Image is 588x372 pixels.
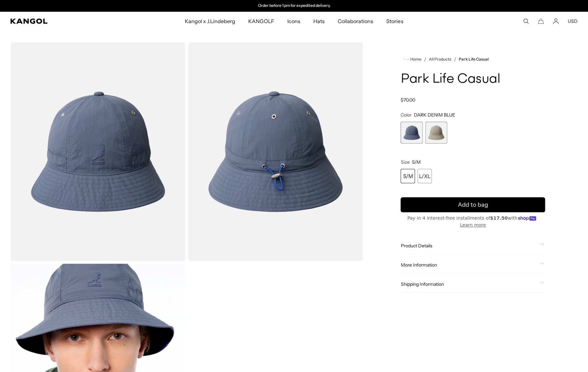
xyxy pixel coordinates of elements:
[258,3,331,8] p: Order before 1pm for expedited delivery.
[401,97,415,103] span: $70.00
[10,19,122,24] a: Kangol
[248,12,274,31] span: KANGOLF
[178,12,242,31] a: Kangol x J.Lindeberg
[227,3,361,8] slideshow-component: Announcement bar
[401,122,422,144] label: DARK DENIM BLUE
[401,55,545,63] nav: breadcrumbs
[401,197,545,212] button: Add to bag
[313,12,325,31] span: Hats
[287,12,300,31] span: Icons
[185,12,236,31] span: Kangol x J.Lindeberg
[401,159,409,165] span: Size
[401,243,537,249] span: Product Details
[401,122,422,144] div: 1 of 2
[401,169,415,183] div: S/M
[403,56,421,62] a: Home
[417,169,432,183] div: L/XL
[227,3,362,8] div: 2 of 2
[523,18,529,24] summary: Search here
[409,57,421,62] span: Home
[331,12,380,31] a: Collaborations
[227,3,362,8] div: Announcement
[242,12,280,31] a: KANGOLF
[425,122,447,144] label: WARM GREY
[538,18,544,24] button: Cart
[401,72,545,87] h1: Park Life Casual
[425,122,447,144] div: 2 of 2
[307,12,331,31] a: Hats
[386,12,403,31] span: Stories
[380,12,410,31] a: Stories
[452,55,457,63] li: /
[401,262,537,268] span: More Information
[414,112,455,118] span: DARK DENIM BLUE
[553,18,559,24] a: Account
[338,12,373,31] span: Collaborations
[401,112,412,118] span: Color
[280,12,307,31] a: Icons
[401,281,537,287] span: Shipping Information
[459,57,489,62] a: Park Life Casual
[188,42,363,261] img: color-dark-denim-blue
[458,200,488,209] span: Add to bag
[421,55,426,63] li: /
[10,42,185,261] img: color-dark-denim-blue
[412,159,420,165] span: S/M
[568,18,578,24] button: USD
[429,57,452,62] a: All Products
